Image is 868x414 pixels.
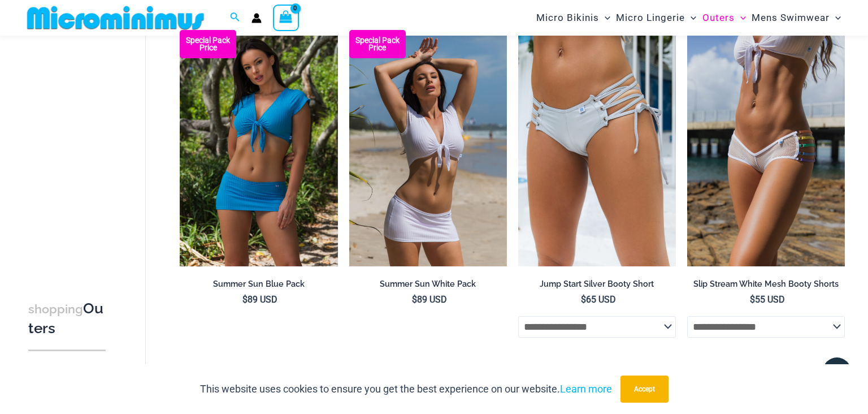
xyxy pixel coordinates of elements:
[180,279,337,294] a: Summer Sun Blue Pack
[560,383,612,395] a: Learn more
[200,381,612,398] p: This website uses cookies to ensure you get the best experience on our website.
[273,5,299,31] a: View Shopping Cart, empty
[518,30,676,267] a: Jump Start Silver 5594 Shorts 01Jump Start Silver 5594 Shorts 02Jump Start Silver 5594 Shorts 02
[518,279,676,294] a: Jump Start Silver Booty Short
[700,3,749,32] a: OutersMenu ToggleMenu Toggle
[251,13,262,23] a: Account icon link
[28,302,83,316] span: shopping
[830,3,841,32] span: Menu Toggle
[536,3,599,32] span: Micro Bikinis
[752,3,830,32] span: Mens Swimwear
[349,37,406,51] b: Special Pack Price
[749,3,844,32] a: Mens SwimwearMenu ToggleMenu Toggle
[685,3,696,32] span: Menu Toggle
[750,294,755,305] span: $
[180,279,337,290] h2: Summer Sun Blue Pack
[735,3,746,32] span: Menu Toggle
[349,30,507,267] a: Summer Sun White 9116 Top 522 Skirt 08 Summer Sun White 9116 Top 522 Skirt 10Summer Sun White 911...
[412,294,417,305] span: $
[620,376,669,403] button: Accept
[687,30,845,267] img: Slip Stream White Multi 5024 Shorts 08
[599,3,610,32] span: Menu Toggle
[613,3,699,32] a: Micro LingerieMenu ToggleMenu Toggle
[180,37,236,51] b: Special Pack Price
[242,294,277,305] bdi: 89 USD
[702,3,735,32] span: Outers
[518,279,676,290] h2: Jump Start Silver Booty Short
[349,279,507,294] a: Summer Sun White Pack
[687,30,845,267] a: Slip Stream White Multi 5024 Shorts 08Slip Stream White Multi 5024 Shorts 10Slip Stream White Mul...
[687,279,845,294] a: Slip Stream White Mesh Booty Shorts
[242,294,248,305] span: $
[28,299,106,338] h3: Outers
[28,38,130,264] iframe: TrustedSite Certified
[750,294,785,305] bdi: 55 USD
[581,294,586,305] span: $
[180,30,337,267] img: Summer Sun Blue 9116 Top 522 Skirt 14
[518,30,676,267] img: Jump Start Silver 5594 Shorts 01
[349,279,507,290] h2: Summer Sun White Pack
[349,30,507,267] img: Summer Sun White 9116 Top 522 Skirt 08
[23,5,209,31] img: MM SHOP LOGO FLAT
[616,3,685,32] span: Micro Lingerie
[532,2,845,34] nav: Site Navigation
[533,3,613,32] a: Micro BikinisMenu ToggleMenu Toggle
[412,294,447,305] bdi: 89 USD
[581,294,616,305] bdi: 65 USD
[230,11,240,25] a: Search icon link
[687,279,845,290] h2: Slip Stream White Mesh Booty Shorts
[180,30,337,267] a: Summer Sun Blue 9116 Top 522 Skirt 14 Summer Sun Blue 9116 Top 522 Skirt 04Summer Sun Blue 9116 T...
